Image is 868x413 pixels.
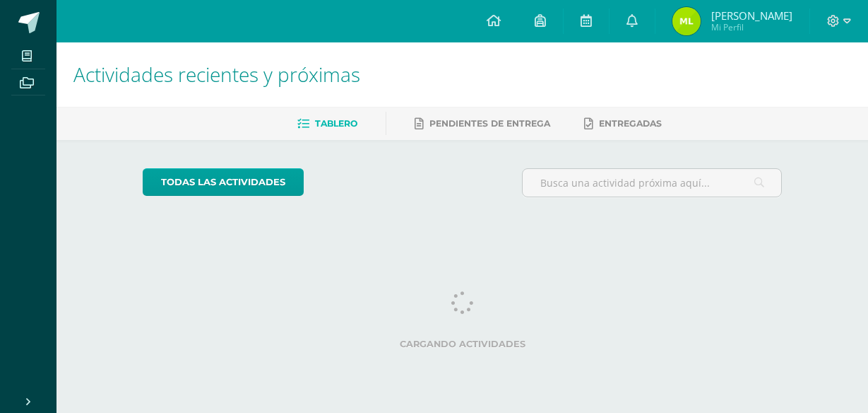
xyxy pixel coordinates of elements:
span: [PERSON_NAME] [711,8,792,23]
label: Cargando actividades [143,339,782,349]
span: Mi Perfil [711,21,792,33]
span: Actividades recientes y próximas [73,61,360,88]
a: Tablero [297,112,357,135]
span: Tablero [315,118,357,129]
span: Pendientes de entrega [429,118,550,129]
a: Entregadas [584,112,662,135]
a: Pendientes de entrega [415,112,550,135]
a: todas las Actividades [143,168,304,196]
input: Busca una actividad próxima aquí... [523,169,781,197]
img: 91668044b1c6a21fdfe329845704ad19.png [672,7,701,35]
span: Entregadas [599,118,662,129]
